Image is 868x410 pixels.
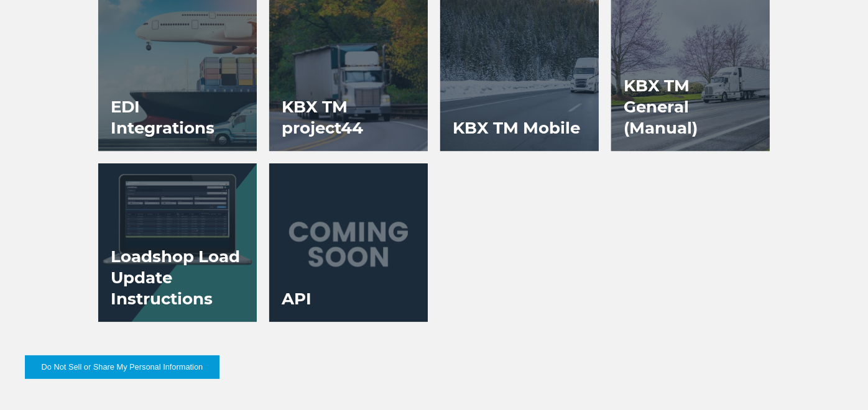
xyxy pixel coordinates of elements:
[440,105,593,151] h3: KBX TM Mobile
[98,84,257,151] h3: EDI Integrations
[98,234,257,322] h3: Loadshop Load Update Instructions
[269,163,428,322] a: API
[269,84,428,151] h3: KBX TM project44
[269,276,324,322] h3: API
[98,163,257,322] a: Loadshop Load Update Instructions
[611,63,770,151] h3: KBX TM General (Manual)
[25,355,219,379] button: Do Not Sell or Share My Personal Information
